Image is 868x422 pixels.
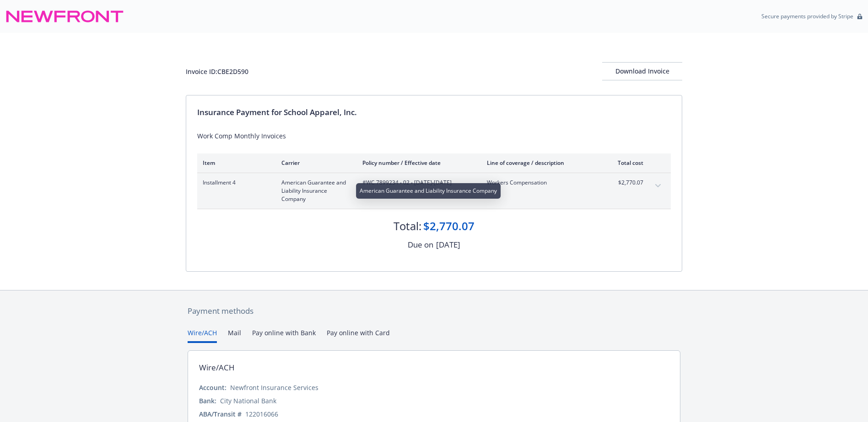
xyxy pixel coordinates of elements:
div: Total: [394,218,421,234]
div: 122016066 [245,409,278,419]
div: Work Comp Monthly Invoices [197,131,671,141]
div: $2,770.07 [423,218,474,234]
button: expand content [651,179,665,193]
div: Total cost [609,159,643,167]
div: Line of coverage / description [487,159,594,167]
p: Secure payments provided by Stripe [761,12,853,20]
button: Pay online with Card [327,328,390,343]
button: Pay online with Bank [252,328,316,343]
div: Policy number / Effective date [362,159,472,167]
div: Insurance Payment for School Apparel, Inc. [197,106,671,118]
div: Payment methods [188,305,680,317]
div: Wire/ACH [199,362,235,374]
div: Item [203,159,267,167]
span: American Guarantee and Liability Insurance Company [281,179,348,203]
div: Carrier [281,159,348,167]
div: Account: [199,383,226,392]
div: Due on [408,239,433,251]
span: #WC 7899234 - 02 - [DATE]-[DATE] [362,179,472,187]
span: Workers Compensation [487,179,594,187]
button: Download Invoice [602,62,682,80]
div: ABA/Transit # [199,409,242,419]
div: City National Bank [220,396,276,406]
button: Mail [228,328,241,343]
span: Installment 4 [203,179,267,187]
div: Bank: [199,396,216,406]
div: [DATE] [436,239,460,251]
div: Newfront Insurance Services [230,383,318,392]
button: Wire/ACH [188,328,217,343]
div: Invoice ID: CBE2D590 [186,67,248,76]
span: $2,770.07 [609,179,643,187]
div: Installment 4American Guarantee and Liability Insurance Company#WC 7899234 - 02 - [DATE]-[DATE]Wo... [197,173,671,209]
div: Download Invoice [602,63,682,80]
